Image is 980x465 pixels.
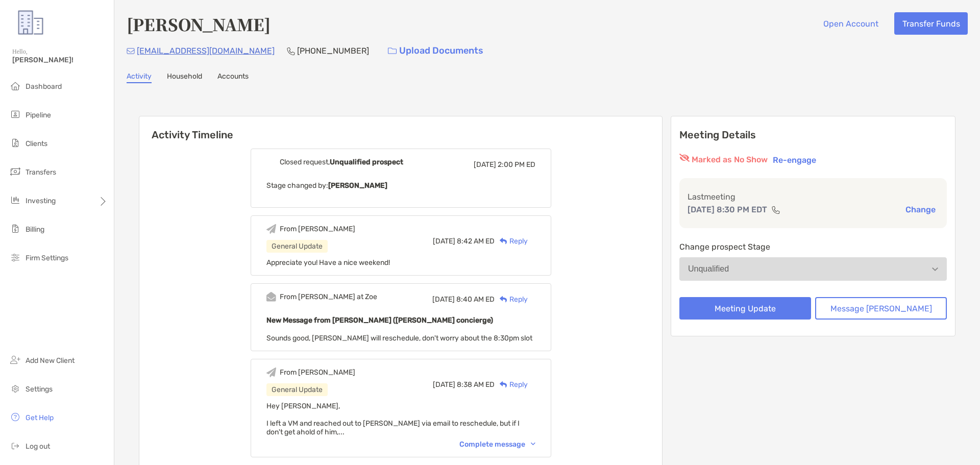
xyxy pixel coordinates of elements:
[26,197,56,205] span: Investing
[688,190,939,203] p: Last meeting
[9,382,21,395] img: settings icon
[815,297,947,320] button: Message [PERSON_NAME]
[679,257,947,281] button: Unqualified
[381,40,490,62] a: Upload Documents
[433,237,455,246] span: [DATE]
[280,368,355,377] div: From [PERSON_NAME]
[679,154,690,162] img: red eyr
[498,160,535,169] span: 2:00 PM ED
[456,295,495,304] span: 8:40 AM ED
[280,292,377,301] div: From [PERSON_NAME] at Zoe
[26,385,53,394] span: Settings
[894,12,968,35] button: Transfer Funds
[217,72,249,83] a: Accounts
[500,238,507,244] img: Reply icon
[26,442,50,451] span: Log out
[266,402,520,436] span: Hey [PERSON_NAME], I left a VM and reached out to [PERSON_NAME] via email to reschedule, but if I...
[26,168,56,177] span: Transfers
[12,56,108,64] span: [PERSON_NAME]!
[9,439,21,452] img: logout icon
[266,179,535,192] p: Stage changed by:
[297,44,369,57] p: [PHONE_NUMBER]
[495,236,528,247] div: Reply
[388,47,397,55] img: button icon
[266,316,493,325] b: New Message from [PERSON_NAME] ([PERSON_NAME] concierge)
[457,237,495,246] span: 8:42 AM ED
[26,111,51,119] span: Pipeline
[26,356,75,365] span: Add New Client
[9,80,21,92] img: dashboard icon
[531,443,535,446] img: Chevron icon
[432,295,455,304] span: [DATE]
[459,440,535,449] div: Complete message
[266,368,276,377] img: Event icon
[139,116,662,141] h6: Activity Timeline
[692,154,768,166] p: Marked as No Show
[433,380,455,389] span: [DATE]
[495,294,528,305] div: Reply
[266,157,276,167] img: Event icon
[9,354,21,366] img: add_new_client icon
[902,204,939,215] button: Change
[26,139,47,148] span: Clients
[127,12,271,36] h4: [PERSON_NAME]
[688,264,729,274] div: Unqualified
[500,296,507,303] img: Reply icon
[9,165,21,178] img: transfers icon
[679,240,947,253] p: Change prospect Stage
[688,203,767,216] p: [DATE] 8:30 PM EDT
[679,297,811,320] button: Meeting Update
[266,292,276,302] img: Event icon
[26,254,68,262] span: Firm Settings
[770,154,819,166] button: Re-engage
[457,380,495,389] span: 8:38 AM ED
[266,334,532,342] span: Sounds good, [PERSON_NAME] will reschedule, don't worry about the 8:30pm slot
[9,137,21,149] img: clients icon
[495,379,528,390] div: Reply
[9,223,21,235] img: billing icon
[330,158,403,166] b: Unqualified prospect
[12,4,49,41] img: Zoe Logo
[280,225,355,233] div: From [PERSON_NAME]
[679,129,947,141] p: Meeting Details
[266,240,328,253] div: General Update
[280,158,403,166] div: Closed request,
[26,82,62,91] span: Dashboard
[127,48,135,54] img: Email Icon
[328,181,387,190] b: [PERSON_NAME]
[9,251,21,263] img: firm-settings icon
[9,108,21,120] img: pipeline icon
[137,44,275,57] p: [EMAIL_ADDRESS][DOMAIN_NAME]
[474,160,496,169] span: [DATE]
[9,411,21,423] img: get-help icon
[500,381,507,388] img: Reply icon
[167,72,202,83] a: Household
[266,383,328,396] div: General Update
[9,194,21,206] img: investing icon
[771,206,780,214] img: communication type
[26,225,44,234] span: Billing
[815,12,886,35] button: Open Account
[266,224,276,234] img: Event icon
[26,413,54,422] span: Get Help
[932,267,938,271] img: Open dropdown arrow
[266,258,390,267] span: Appreciate you! Have a nice weekend!
[287,47,295,55] img: Phone Icon
[127,72,152,83] a: Activity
